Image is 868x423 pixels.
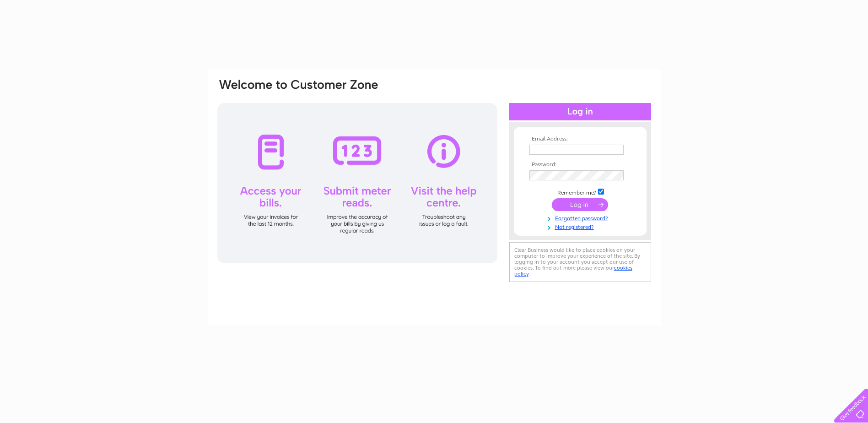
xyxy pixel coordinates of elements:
[514,265,632,277] a: cookies policy
[527,162,633,168] th: Password:
[552,198,608,211] input: Submit
[529,213,633,222] a: Forgotten password?
[527,136,633,142] th: Email Address:
[529,222,633,231] a: Not registered?
[527,187,633,196] td: Remember me?
[509,242,651,282] div: Clear Business would like to place cookies on your computer to improve your experience of the sit...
